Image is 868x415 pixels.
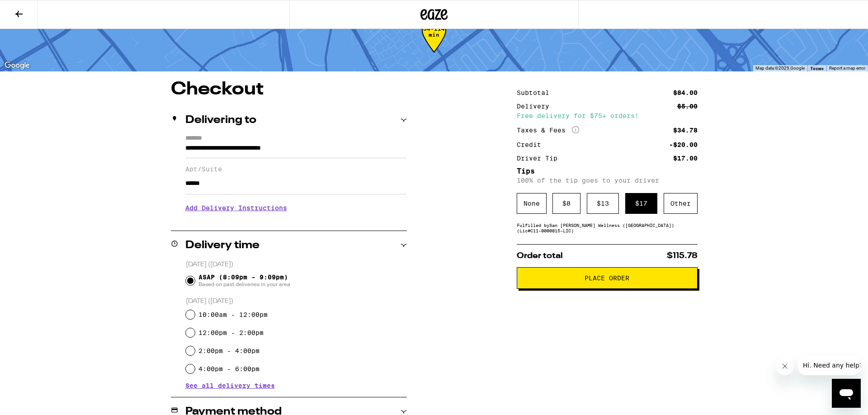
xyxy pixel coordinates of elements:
[776,357,794,375] iframe: Close message
[797,355,861,375] iframe: Message from company
[198,274,290,288] span: ASAP (8:09pm - 9:09pm)
[517,177,698,184] p: 100% of the tip goes to your driver
[185,165,407,173] label: Apt/Suite
[664,193,698,214] div: Other
[673,127,698,133] div: $34.78
[198,329,264,336] label: 12:00pm - 2:00pm
[625,193,657,214] div: $ 17
[517,193,547,214] div: None
[517,126,579,134] div: Taxes & Fees
[517,113,698,119] div: Free delivery for $75+ orders!
[198,365,259,373] label: 4:00pm - 6:00pm
[198,347,259,354] label: 2:00pm - 4:00pm
[552,193,580,214] div: $ 8
[667,252,698,260] span: $115.78
[185,198,407,218] h3: Add Delivery Instructions
[198,281,290,288] span: Based on past deliveries in your area
[517,267,698,289] button: Place Order
[517,141,547,148] div: Credit
[5,6,65,14] span: Hi. Need any help?
[186,260,407,269] p: [DATE] ([DATE])
[517,155,564,161] div: Driver Tip
[829,66,865,71] a: Report a map error
[810,66,824,71] a: Terms
[185,218,407,226] p: We'll contact you at [PHONE_NUMBER] when we arrive
[2,60,32,71] a: Open this area in Google Maps (opens a new window)
[422,26,446,60] div: 54-114 min
[198,311,268,318] label: 10:00am - 12:00pm
[755,66,805,71] span: Map data ©2025 Google
[185,115,256,126] h2: Delivering to
[669,141,698,148] div: -$20.00
[517,168,698,175] h5: Tips
[517,222,698,233] div: Fulfilled by San [PERSON_NAME] Wellness ([GEOGRAPHIC_DATA]) (Lic# C11-0000815-LIC )
[186,297,407,306] p: [DATE] ([DATE])
[587,193,619,214] div: $ 13
[517,252,563,260] span: Order total
[517,103,556,109] div: Delivery
[585,275,629,281] span: Place Order
[832,379,861,408] iframe: Button to launch messaging window
[185,240,259,251] h2: Delivery time
[185,382,275,389] button: See all delivery times
[171,80,407,99] h1: Checkout
[517,90,556,96] div: Subtotal
[677,103,698,109] div: $5.00
[673,90,698,96] div: $84.00
[673,155,698,161] div: $17.00
[2,60,32,71] img: Google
